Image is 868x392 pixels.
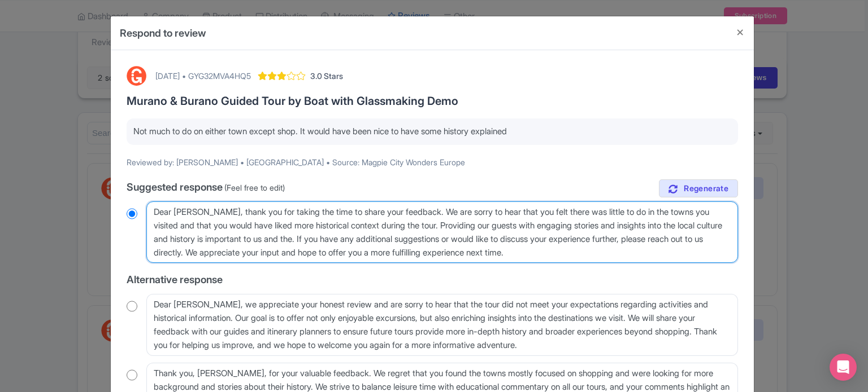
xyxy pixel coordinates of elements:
a: Regenerate [659,179,738,198]
img: GetYourGuide Logo [127,66,146,86]
span: Alternative response [127,274,223,285]
div: Open Intercom Messenger [830,354,857,381]
span: (Feel free to edit) [224,183,285,192]
h3: Murano & Burano Guided Tour by Boat with Glassmaking Demo [127,95,738,107]
span: Regenerate [684,183,728,194]
span: Suggested response [127,181,223,193]
div: [DATE] • GYG32MVA4HQ5 [155,70,251,82]
textarea: Dear [PERSON_NAME], thank you for taking the time to share your feedback. We are sorry to hear th... [146,201,738,263]
p: Reviewed by: [PERSON_NAME] • [GEOGRAPHIC_DATA] • Source: Magpie City Wonders Europe [127,156,738,168]
textarea: Dear [PERSON_NAME], we appreciate your honest review and are sorry to hear that the tour did not ... [146,294,738,356]
span: 3.0 Stars [310,70,343,82]
button: Close [727,16,754,49]
h4: Respond to review [120,25,206,41]
p: Not much to do on either town except shop. It would have been nice to have some history explained [133,125,731,138]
